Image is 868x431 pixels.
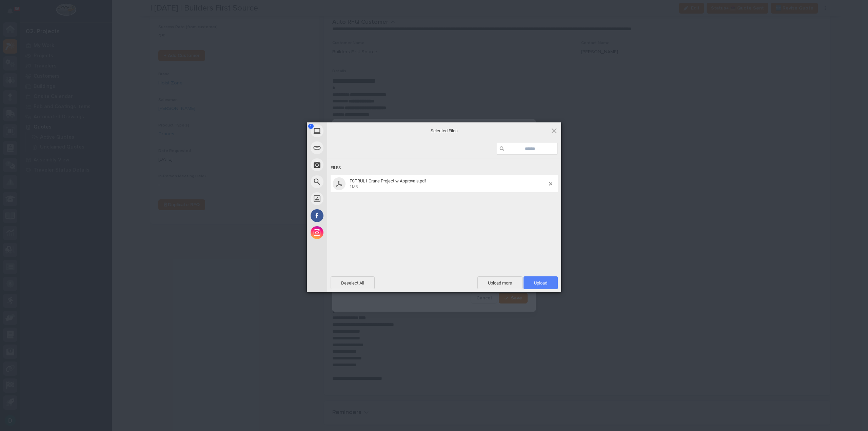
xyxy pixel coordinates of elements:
div: My Device [307,122,388,139]
span: Selected Files [376,128,512,134]
span: Upload [524,276,558,289]
span: FSTRUL1 Crane Project w Approvals.pdf [348,178,549,190]
div: Facebook [307,207,388,224]
span: Click here or hit ESC to close picker [550,127,558,134]
span: Upload more [477,276,522,289]
div: Take Photo [307,156,388,173]
span: Upload [534,280,547,286]
span: FSTRUL1 Crane Project w Approvals.pdf [350,178,426,183]
span: 1 [308,124,314,129]
span: 1MB [350,184,358,189]
div: Web Search [307,173,388,190]
div: Link (URL) [307,139,388,156]
div: Unsplash [307,190,388,207]
div: Files [331,162,558,174]
span: Deselect All [331,276,375,289]
div: Instagram [307,224,388,241]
